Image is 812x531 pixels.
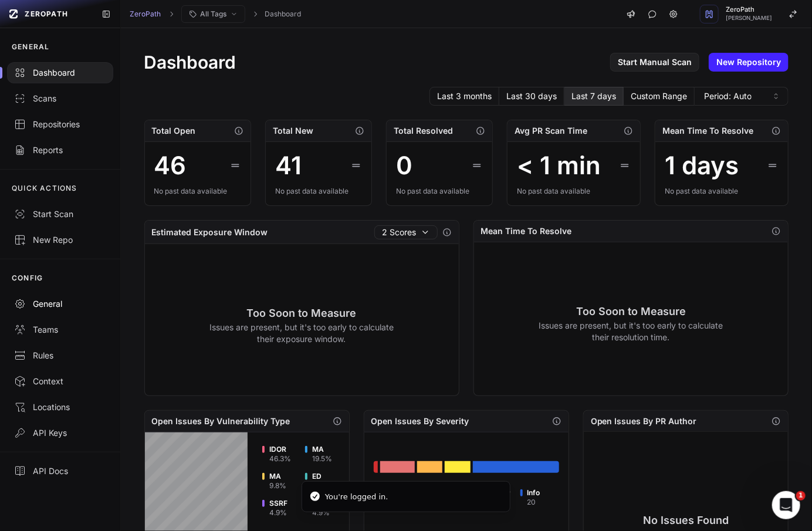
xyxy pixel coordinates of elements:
[564,87,624,106] button: Last 7 days
[371,415,469,427] h2: Open Issues By Severity
[374,225,438,239] button: 2 Scores
[473,461,559,473] div: Go to issues list
[312,454,332,464] div: 19.5 %
[269,472,286,481] span: MA
[539,320,723,343] p: Issues are present, but it's too early to calculate their resolution time.
[481,225,572,237] h2: Mean Time To Resolve
[12,273,43,283] p: CONFIG
[14,144,106,156] div: Reports
[517,187,631,196] div: No past data available
[704,90,752,102] span: Period: Auto
[665,151,739,180] div: 1 days
[154,151,187,180] div: 46
[275,187,362,196] div: No past data available
[396,151,412,180] div: 0
[601,512,770,529] h3: No Issues Found
[269,508,287,518] div: 4.9 %
[14,67,106,79] div: Dashboard
[152,226,268,238] h2: Estimated Exposure Window
[14,208,106,220] div: Start Scan
[527,498,540,507] div: 20
[269,481,286,491] div: 9.8 %
[269,499,287,508] span: SSRF
[396,187,483,196] div: No past data available
[269,445,291,454] span: IDOR
[709,53,789,72] a: New Repository
[624,87,695,106] button: Custom Range
[312,472,329,481] span: ED
[662,125,753,137] h2: Mean Time To Resolve
[201,9,227,19] span: All Tags
[251,10,259,18] svg: chevron right,
[152,125,196,137] h2: Total Open
[499,87,564,106] button: Last 30 days
[14,376,106,387] div: Context
[12,42,49,52] p: GENERAL
[14,298,106,310] div: General
[772,92,781,101] svg: caret sort,
[539,303,723,320] h3: Too Soon to Measure
[14,401,106,413] div: Locations
[130,5,302,23] nav: breadcrumb
[130,9,161,19] a: ZeroPath
[380,461,415,473] div: Go to issues list
[167,10,175,18] svg: chevron right,
[14,465,106,477] div: API Docs
[181,5,245,23] button: All Tags
[772,491,800,519] iframe: Intercom live chat
[209,305,394,322] h3: Too Soon to Measure
[25,9,68,19] span: ZEROPATH
[517,151,601,180] div: < 1 min
[12,184,77,193] p: QUICK ACTIONS
[312,445,332,454] span: MA
[374,461,378,473] div: Go to issues list
[5,5,92,23] a: ZEROPATH
[14,324,106,336] div: Teams
[591,415,697,427] h2: Open Issues By PR Author
[14,119,106,130] div: Repositories
[394,125,453,137] h2: Total Resolved
[429,87,499,106] button: Last 3 months
[796,491,806,500] span: 1
[273,125,313,137] h2: Total New
[14,427,106,439] div: API Keys
[665,187,779,196] div: No past data available
[209,322,394,345] p: Issues are present, but it's too early to calculate their exposure window.
[726,15,772,21] span: [PERSON_NAME]
[152,415,290,427] h2: Open Issues By Vulnerability Type
[144,52,236,73] h1: Dashboard
[445,461,471,473] div: Go to issues list
[312,508,330,518] div: 4.9 %
[527,488,540,498] span: Info
[14,93,106,104] div: Scans
[325,491,388,503] div: You're logged in.
[275,151,302,180] div: 41
[14,234,106,246] div: New Repo
[14,350,106,361] div: Rules
[610,53,699,72] a: Start Manual Scan
[265,9,302,19] a: Dashboard
[417,461,443,473] div: Go to issues list
[269,454,291,464] div: 46.3 %
[154,187,241,196] div: No past data available
[726,6,772,13] span: ZeroPath
[515,125,587,137] h2: Avg PR Scan Time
